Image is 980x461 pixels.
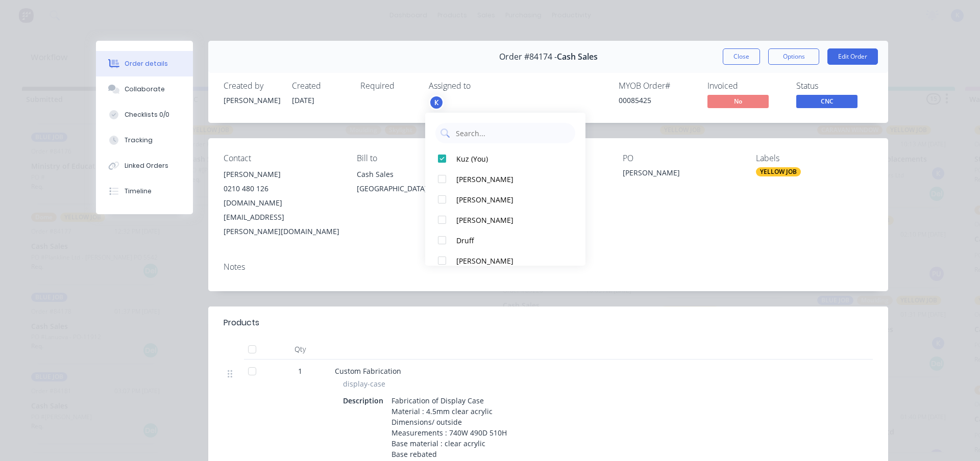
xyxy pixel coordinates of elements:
button: [PERSON_NAME] [425,169,585,189]
div: 00085425 [619,95,695,106]
div: Status [796,81,873,91]
div: Description [343,393,387,408]
span: [DATE] [292,95,314,105]
div: Collaborate [125,85,165,94]
div: Required [360,81,416,91]
button: Kuz (You) [425,148,585,169]
div: Contact [224,153,340,163]
div: [PERSON_NAME] [224,167,340,182]
button: K [429,95,444,110]
div: [PERSON_NAME] [456,194,564,205]
span: display-case [343,378,385,389]
button: Options [768,48,819,65]
div: Cash Sales[GEOGRAPHIC_DATA], [357,167,474,200]
button: [PERSON_NAME] [425,189,585,210]
div: Products [224,317,259,329]
span: No [707,95,769,108]
div: Created [292,81,348,91]
div: 0210 480 126 [224,182,340,196]
button: Collaborate [96,76,193,102]
span: Cash Sales [557,52,598,62]
button: Timeline [96,178,193,204]
button: [PERSON_NAME] [425,250,585,271]
div: MYOB Order # [619,81,695,91]
button: Tracking [96,127,193,153]
div: [GEOGRAPHIC_DATA], [357,182,474,196]
div: [PERSON_NAME] [456,255,564,266]
div: Timeline [125,187,152,196]
div: Cash Sales [357,167,474,182]
button: Checklists 0/0 [96,102,193,127]
button: Edit Order [827,48,878,65]
div: Assigned to [429,81,531,91]
div: Notes [224,262,873,272]
div: Kuz (You) [456,153,564,164]
div: Linked Orders [125,161,168,170]
button: [PERSON_NAME] [425,210,585,230]
div: Labels [756,153,873,163]
button: Order details [96,51,193,76]
div: [PERSON_NAME]0210 480 126[DOMAIN_NAME][EMAIL_ADDRESS][PERSON_NAME][DOMAIN_NAME] [224,167,340,239]
button: CNC [796,95,857,110]
input: Search... [455,123,570,143]
div: YELLOW JOB [756,167,801,176]
button: Linked Orders [96,153,193,178]
span: 1 [298,366,302,376]
button: Close [723,48,760,65]
div: Invoiced [707,81,784,91]
span: Custom Fabrication [335,366,401,376]
span: Order #84174 - [499,52,557,62]
div: [PERSON_NAME] [623,167,740,182]
span: CNC [796,95,857,108]
div: Druff [456,235,564,246]
div: Bill to [357,153,474,163]
div: [PERSON_NAME] [456,174,564,185]
div: PO [623,153,740,163]
div: Tracking [125,136,153,145]
div: [DOMAIN_NAME][EMAIL_ADDRESS][PERSON_NAME][DOMAIN_NAME] [224,196,340,239]
div: Created by [224,81,280,91]
div: Qty [269,339,331,360]
div: [PERSON_NAME] [456,215,564,225]
div: Order details [125,59,168,68]
div: [PERSON_NAME] [224,95,280,106]
button: Druff [425,230,585,250]
div: Checklists 0/0 [125,110,169,119]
